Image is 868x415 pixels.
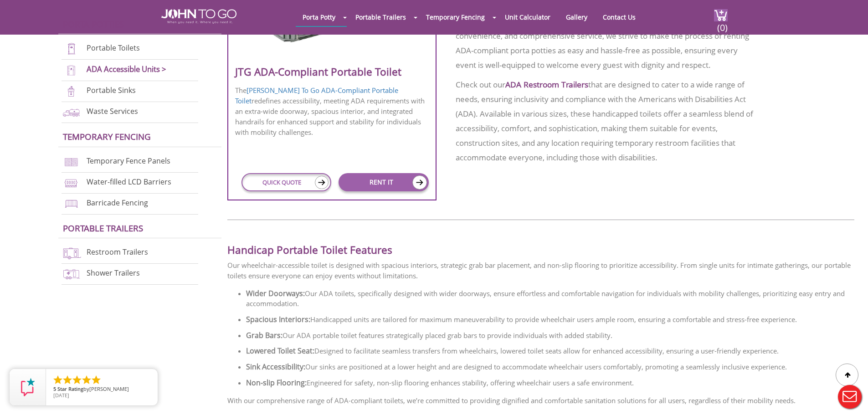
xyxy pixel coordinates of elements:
[227,260,854,281] p: Our wheelchair-accessible toilet is designed with spacious interiors, strategic grab bar placemen...
[246,359,854,375] li: Our sinks are positioned at a lower height and are designed to accommodate wheelchair users comfo...
[53,385,56,392] span: 5
[53,392,69,399] span: [DATE]
[315,176,329,189] img: icon
[246,330,282,340] strong: Grab Bars:
[596,8,642,26] a: Contact Us
[296,8,342,26] a: Porta Potty
[419,8,492,26] a: Temporary Fencing
[559,8,594,26] a: Gallery
[87,156,170,166] a: Temporary Fence Panels
[62,85,81,97] img: portable-sinks-new.png
[339,173,428,191] a: RENT IT
[81,374,92,385] li: 
[246,375,854,391] li: Engineered for safety, non-slip flooring enhances stability, offering wheelchair users a safe env...
[52,374,63,385] li: 
[62,64,81,77] img: ADA-units-new.png
[91,374,102,385] li: 
[241,173,331,191] a: QUICK QUOTE
[87,177,171,187] a: Water-filled LCD Barriers
[53,386,150,393] span: by
[349,8,413,26] a: Portable Trailers
[717,14,728,34] span: (0)
[246,286,854,311] li: Our ADA toilets, specifically designed with wider doorways, ensure effortless and comfortable nav...
[246,346,314,356] strong: Lowered Toilet Seat:
[63,131,151,142] a: Temporary Fencing
[87,64,166,74] a: ADA Accessible Units >
[62,247,81,259] img: restroom-trailers-new.png
[246,328,854,343] li: Our ADA portable toilet features strategically placed grab bars to provide individuals with added...
[62,177,81,189] img: water-filled%20barriers-new.png
[235,85,429,138] p: The redefines accessibility, meeting ADA requirements with an extra-wide doorway, spacious interi...
[714,9,728,21] img: cart a
[227,229,854,256] h2: Handicap Portable Toilet Features
[62,268,81,280] img: shower-trailers-new.png
[63,18,124,30] a: Porta Potties
[62,43,81,55] img: portable-toilets-new.png
[87,198,148,208] a: Barricade Fencing
[62,374,73,385] li: 
[57,385,83,392] span: Star Rating
[235,86,398,105] a: [PERSON_NAME] To Go ADA-Compliant Portable Toilet
[87,85,136,95] a: Portable Sinks
[412,175,427,190] img: icon
[832,379,868,415] button: Live Chat
[246,288,305,298] strong: Wider Doorways:
[456,77,755,165] p: Check out our that are designed to cater to a wide range of needs, ensuring inclusivity and compl...
[505,79,588,90] a: ADA Restroom Trailers
[246,378,307,388] strong: Non-slip Flooring:
[235,67,429,81] h3: JTG ADA-Compliant Portable Toilet
[89,385,129,392] span: [PERSON_NAME]
[19,378,37,396] img: Review Rating
[246,312,854,328] li: Handicapped units are tailored for maximum maneuverability to provide wheelchair users ample room...
[246,314,310,324] strong: Spacious Interiors:
[63,222,143,234] a: Portable trailers
[246,362,305,372] strong: Sink Accessibility:
[87,247,148,257] a: Restroom Trailers
[87,43,140,53] a: Portable Toilets
[72,374,82,385] li: 
[87,268,140,278] a: Shower Trailers
[62,106,81,118] img: waste-services-new.png
[62,198,81,210] img: barricade-fencing-icon-new.png
[62,156,81,168] img: chan-link-fencing-new.png
[246,343,854,359] li: Designed to facilitate seamless transfers from wheelchairs, lowered toilet seats allow for enhanc...
[498,8,557,26] a: Unit Calculator
[227,395,854,406] p: With our comprehensive range of ADA-compliant toilets, we’re committed to providing dignified and...
[161,9,236,24] img: JOHN to go
[87,106,138,116] a: Waste Services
